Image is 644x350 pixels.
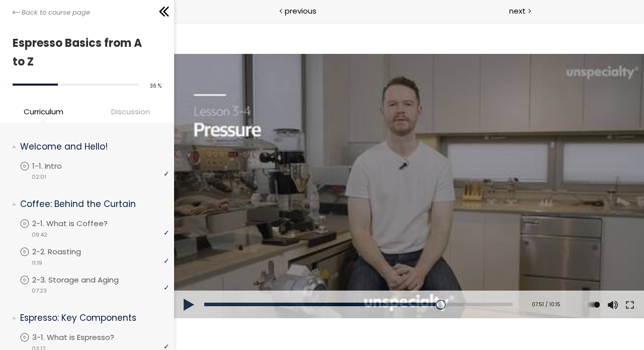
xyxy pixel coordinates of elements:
[22,8,90,18] span: Back to course page
[32,332,134,343] p: 3-1. What is Espresso?
[32,246,101,257] p: 2-2. Roasting
[430,268,445,297] button: Volume
[285,5,316,17] span: previous
[90,106,172,117] span: Discussion
[150,82,162,90] span: 36 %
[32,218,128,229] p: 2-1. What is Coffee?
[32,287,47,295] span: 07:23
[24,106,63,117] span: Curriculum
[509,5,526,17] span: next
[411,268,429,297] div: Change playback rate
[32,161,82,172] p: 1-1. Intro
[32,274,139,286] p: 2-3. Storage and Aging
[32,259,42,267] span: 11:19
[20,141,162,153] p: Welcome and Hello!
[20,198,162,211] p: Coffee: Behind the Curtain
[32,173,46,181] span: 02:01
[412,268,427,297] button: Play back rate
[20,312,162,324] p: Espresso: Key Components
[13,34,156,72] h1: Espresso Basics from A to Z
[32,231,47,239] span: 09:42
[348,278,386,287] div: 07:51 / 10:15
[13,8,90,18] a: Back to course page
